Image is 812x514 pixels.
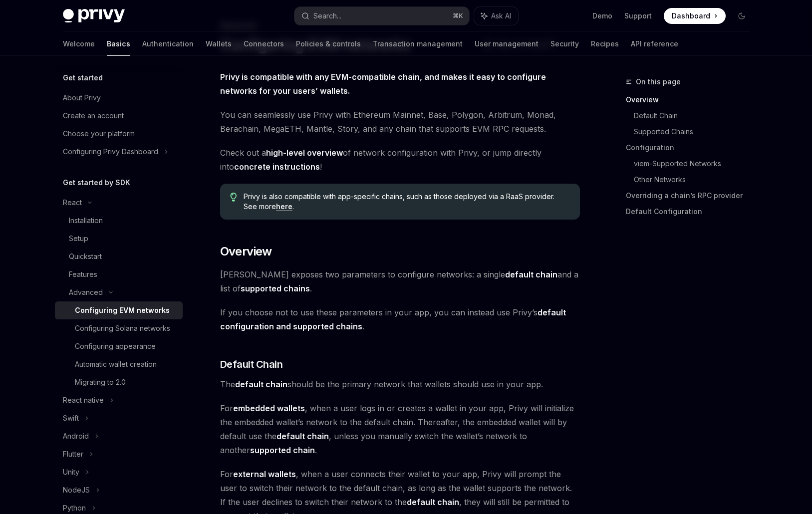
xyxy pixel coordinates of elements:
span: Check out a of network configuration with Privy, or jump directly into ! [220,146,580,174]
a: viem-Supported Networks [634,156,758,172]
a: Migrating to 2.0 [55,373,183,391]
h5: Get started [63,72,103,84]
div: React [63,197,82,209]
strong: default chain [276,431,329,441]
div: Search... [313,10,341,22]
strong: embedded wallets [233,403,305,413]
a: Configuration [626,140,758,156]
span: If you choose not to use these parameters in your app, you can instead use Privy’s . [220,305,580,333]
div: Swift [63,412,79,424]
span: Privy is also compatible with app-specific chains, such as those deployed via a RaaS provider. Se... [244,192,569,212]
a: Welcome [63,32,95,56]
div: Android [63,430,89,442]
a: supported chains [241,283,310,294]
a: Policies & controls [296,32,361,56]
div: Configuring appearance [75,340,156,352]
strong: supported chain [250,445,315,455]
span: For , when a user logs in or creates a wallet in your app, Privy will initialize the embedded wal... [220,401,580,457]
button: Search...⌘K [294,7,469,25]
a: Authentication [142,32,194,56]
div: Advanced [69,286,103,298]
span: Overview [220,244,272,259]
a: Automatic wallet creation [55,355,183,373]
span: On this page [636,76,681,88]
a: Demo [592,11,612,21]
div: Python [63,502,86,514]
div: Features [69,268,97,280]
span: Dashboard [672,11,710,21]
div: React native [63,394,104,406]
span: Ask AI [491,11,511,21]
a: Wallets [206,32,232,56]
a: Installation [55,212,183,230]
div: Flutter [63,448,83,460]
a: API reference [631,32,678,56]
a: Security [550,32,579,56]
a: Supported Chains [634,124,758,140]
a: Configuring appearance [55,337,183,355]
a: high-level overview [266,148,343,158]
a: About Privy [55,89,183,107]
a: Default Chain [634,108,758,124]
a: Configuring EVM networks [55,301,183,319]
a: Connectors [244,32,284,56]
div: Create an account [63,110,124,122]
a: Create an account [55,107,183,125]
a: Overview [626,92,758,108]
span: You can seamlessly use Privy with Ethereum Mainnet, Base, Polygon, Arbitrum, Monad, Berachain, Me... [220,108,580,136]
div: Configuring Privy Dashboard [63,146,158,158]
a: Transaction management [373,32,463,56]
a: Dashboard [664,8,726,24]
span: The should be the primary network that wallets should use in your app. [220,377,580,391]
h5: Get started by SDK [63,177,130,189]
div: About Privy [63,92,101,104]
strong: default chain [407,497,459,507]
div: NodeJS [63,484,90,496]
a: Recipes [591,32,619,56]
strong: default chain [235,379,287,389]
a: Setup [55,230,183,248]
a: concrete instructions [234,162,320,172]
a: supported chain [250,445,315,456]
strong: default chain [505,269,557,279]
img: dark logo [63,9,125,23]
a: Choose your platform [55,125,183,143]
strong: supported chains [241,283,310,293]
span: [PERSON_NAME] exposes two parameters to configure networks: a single and a list of . [220,267,580,295]
div: Setup [69,233,88,245]
div: Configuring Solana networks [75,322,170,334]
button: Toggle dark mode [734,8,750,24]
button: Ask AI [474,7,518,25]
div: Choose your platform [63,128,135,140]
span: Default Chain [220,357,283,371]
a: User management [475,32,539,56]
a: Support [624,11,652,21]
a: Configuring Solana networks [55,319,183,337]
div: Automatic wallet creation [75,358,157,370]
strong: Privy is compatible with any EVM-compatible chain, and makes it easy to configure networks for yo... [220,72,546,96]
a: here [276,202,292,211]
a: default chain [505,269,557,280]
span: ⌘ K [453,12,463,20]
a: Quickstart [55,248,183,265]
strong: external wallets [233,469,296,479]
svg: Tip [230,193,237,202]
a: Basics [107,32,130,56]
a: Default Configuration [626,204,758,220]
div: Unity [63,466,79,478]
div: Configuring EVM networks [75,304,170,316]
div: Installation [69,215,103,227]
a: Other Networks [634,172,758,188]
div: Quickstart [69,251,102,262]
div: Migrating to 2.0 [75,376,126,388]
a: Overriding a chain’s RPC provider [626,188,758,204]
a: Features [55,265,183,283]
